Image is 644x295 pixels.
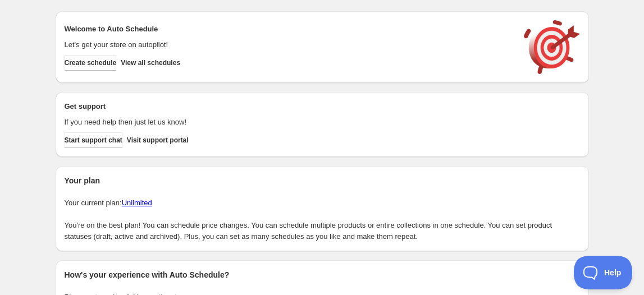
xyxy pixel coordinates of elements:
[65,39,513,50] p: Let's get your store on autopilot!
[65,55,117,71] button: Create schedule
[127,132,189,148] a: Visit support portal
[122,199,152,207] a: Unlimited
[574,256,633,289] iframe: Toggle Customer Support
[65,58,117,67] span: Create schedule
[65,117,513,128] p: If you need help then just let us know!
[121,58,180,67] span: View all schedules
[65,24,513,35] h2: Welcome to Auto Schedule
[121,55,180,71] button: View all schedules
[65,136,122,145] span: Start support chat
[65,175,580,186] h2: Your plan
[65,220,580,242] p: You're on the best plan! You can schedule price changes. You can schedule multiple products or en...
[65,101,513,112] h2: Get support
[127,136,189,145] span: Visit support portal
[65,197,580,209] p: Your current plan:
[65,269,580,280] h2: How's your experience with Auto Schedule?
[65,132,122,148] a: Start support chat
